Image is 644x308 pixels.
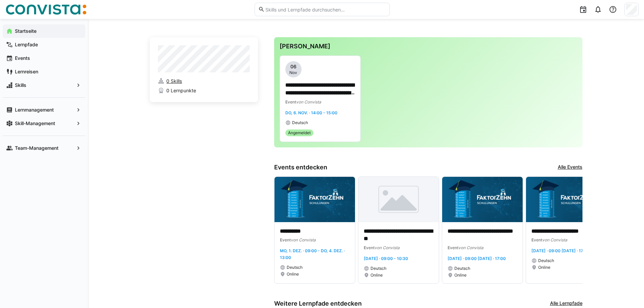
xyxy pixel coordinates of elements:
span: von Convista [291,237,316,242]
img: image [442,177,523,222]
span: [DATE] · 09:00 [DATE] · 17:00 [448,256,506,261]
span: 06 [290,63,296,70]
span: Event [448,245,458,250]
span: [DATE] · 09:00 [DATE] · 17:00 [531,248,590,253]
span: Nov [289,70,297,75]
span: Online [538,265,550,270]
span: von Convista [542,237,567,242]
a: Alle Lernpfade [550,300,582,307]
span: Mo, 1. Dez. · 09:00 - Do, 4. Dez. · 13:00 [280,248,345,260]
img: image [275,177,355,222]
span: Deutsch [292,120,308,125]
img: image [526,177,606,222]
span: Online [287,271,299,277]
span: [DATE] · 09:00 - 10:30 [364,256,408,261]
h3: Events entdecken [274,164,327,171]
span: Event [280,237,291,242]
span: Deutsch [538,258,554,263]
span: Deutsch [371,266,386,271]
span: von Convista [296,99,321,104]
span: Event [531,237,542,242]
a: 0 Skills [158,78,250,85]
span: Deutsch [454,266,470,271]
input: Skills und Lernpfade durchsuchen… [265,6,386,13]
a: Alle Events [558,164,582,171]
h3: Weitere Lernpfade entdecken [274,300,362,307]
span: Online [371,273,383,278]
span: Event [364,245,375,250]
span: von Convista [458,245,483,250]
h3: [PERSON_NAME] [280,43,577,50]
span: 0 Lernpunkte [166,87,196,94]
span: von Convista [375,245,400,250]
span: 0 Skills [166,78,182,85]
span: Event [285,99,296,104]
span: Deutsch [287,265,303,270]
span: Online [454,273,467,278]
span: Angemeldet [288,130,311,136]
img: image [358,177,439,222]
span: Do, 6. Nov. · 14:00 - 15:00 [285,110,337,115]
